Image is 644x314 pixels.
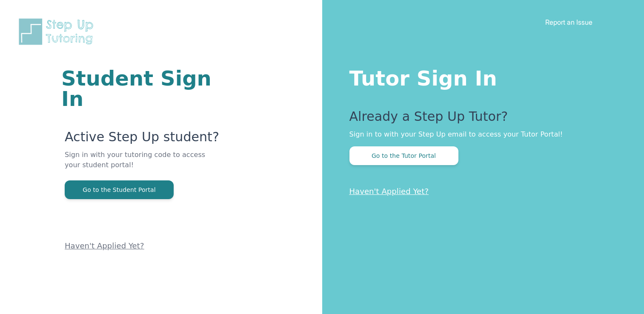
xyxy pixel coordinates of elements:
h1: Tutor Sign In [349,65,610,88]
h1: Student Sign In [61,68,220,109]
button: Go to the Tutor Portal [349,146,458,165]
a: Haven't Applied Yet? [65,241,144,250]
p: Already a Step Up Tutor? [349,109,610,129]
p: Active Step Up student? [65,129,220,150]
a: Report an Issue [545,18,592,26]
button: Go to the Student Portal [65,180,174,199]
img: Step Up Tutoring horizontal logo [17,17,99,46]
a: Go to the Tutor Portal [349,151,458,160]
a: Go to the Student Portal [65,186,174,194]
p: Sign in with your tutoring code to access your student portal! [65,150,220,180]
a: Haven't Applied Yet? [349,187,429,196]
p: Sign in to with your Step Up email to access your Tutor Portal! [349,129,610,140]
